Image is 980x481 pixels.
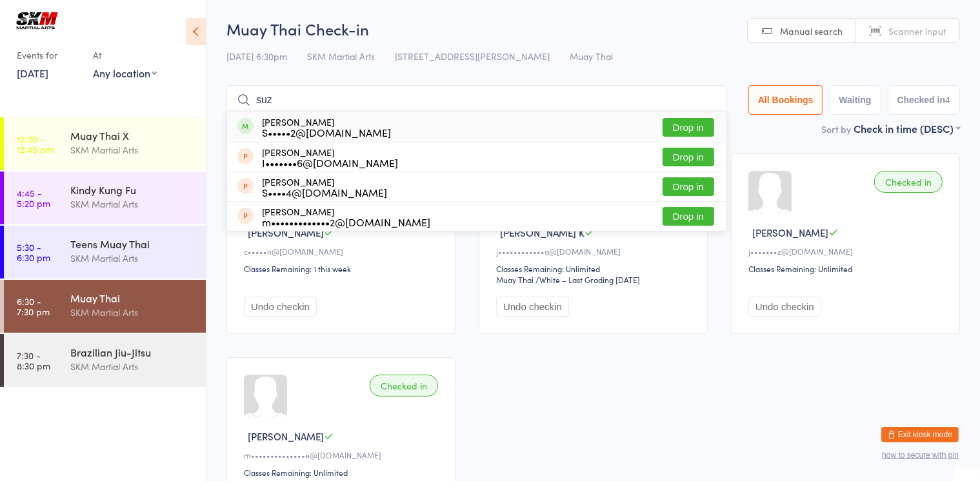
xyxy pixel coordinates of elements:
div: j••••••••••••a@[DOMAIN_NAME] [496,246,694,257]
div: m•••••••••••••2@[DOMAIN_NAME] [262,217,430,227]
span: [PERSON_NAME] K [500,226,585,239]
div: c•••••n@[DOMAIN_NAME] [244,246,442,257]
button: Undo checkin [244,297,317,317]
a: 7:30 -8:30 pmBrazilian Jiu-JitsuSKM Martial Arts [4,334,206,387]
button: Drop in [663,118,714,137]
span: [PERSON_NAME] [248,429,324,443]
label: Sort by [821,123,851,135]
time: 5:30 - 6:30 pm [17,242,50,262]
div: Classes Remaining: 1 this week [244,263,442,274]
div: Check in time (DESC) [854,121,960,135]
time: 6:30 - 7:30 pm [17,296,50,317]
div: SKM Martial Arts [70,197,195,211]
span: [DATE] 6:30pm [226,50,287,63]
div: Classes Remaining: Unlimited [748,263,946,274]
button: All Bookings [748,85,823,115]
button: Exit kiosk mode [881,427,959,442]
time: 4:45 - 5:20 pm [17,188,50,208]
span: Manual search [780,25,843,37]
span: SKM Martial Arts [307,50,375,63]
div: Events for [17,44,80,66]
span: [PERSON_NAME] [248,226,324,239]
span: [PERSON_NAME] [752,226,828,239]
button: Drop in [663,177,714,196]
div: Muay Thai [496,274,534,285]
div: [PERSON_NAME] [262,177,387,197]
span: / White – Last Grading [DATE] [535,274,640,285]
div: m••••••••••••••e@[DOMAIN_NAME] [244,449,442,460]
button: Undo checkin [748,297,821,317]
button: how to secure with pin [882,451,959,460]
span: [STREET_ADDRESS][PERSON_NAME] [395,50,550,63]
div: I•••••••6@[DOMAIN_NAME] [262,157,398,168]
button: Drop in [663,207,714,226]
span: Muay Thai [570,50,613,63]
div: SKM Martial Arts [70,142,195,157]
div: At [93,44,157,66]
input: Search [226,85,727,115]
a: 4:45 -5:20 pmKindy Kung FuSKM Martial Arts [4,172,206,224]
div: SKM Martial Arts [70,251,195,266]
span: Scanner input [888,25,946,37]
div: Checked in [874,171,943,193]
a: [DATE] [17,66,48,80]
button: Undo checkin [496,297,569,317]
div: [PERSON_NAME] [262,206,430,227]
h2: Muay Thai Check-in [226,18,960,39]
div: [PERSON_NAME] [262,147,398,168]
div: Kindy Kung Fu [70,182,195,197]
time: 7:30 - 8:30 pm [17,350,50,371]
div: Any location [93,66,157,80]
div: j•••••••z@[DOMAIN_NAME] [748,246,946,257]
time: 12:00 - 12:45 pm [17,133,54,154]
div: Muay Thai X [70,128,195,142]
div: 4 [945,95,950,105]
a: 5:30 -6:30 pmTeens Muay ThaiSKM Martial Arts [4,226,206,279]
a: 12:00 -12:45 pmMuay Thai XSKM Martial Arts [4,117,206,170]
div: [PERSON_NAME] [262,117,391,137]
div: SKM Martial Arts [70,305,195,320]
div: SKM Martial Arts [70,359,195,374]
img: SKM Martial Arts [13,10,61,32]
button: Waiting [829,85,881,115]
div: S••••4@[DOMAIN_NAME] [262,187,387,197]
a: 6:30 -7:30 pmMuay ThaiSKM Martial Arts [4,280,206,333]
div: Muay Thai [70,291,195,305]
button: Checked in4 [888,85,961,115]
div: Teens Muay Thai [70,237,195,251]
div: Brazilian Jiu-Jitsu [70,345,195,359]
div: Classes Remaining: Unlimited [244,467,442,478]
div: Checked in [370,375,438,397]
button: Drop in [663,148,714,166]
div: Classes Remaining: Unlimited [496,263,694,274]
div: S•••••2@[DOMAIN_NAME] [262,127,391,137]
